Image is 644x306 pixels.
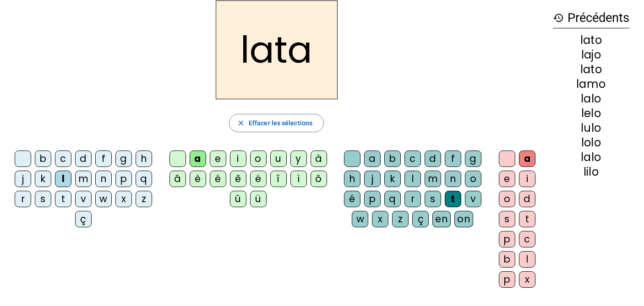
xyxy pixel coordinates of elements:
[553,35,629,46] div: lato
[384,150,401,167] div: b
[75,150,92,167] div: d
[15,191,31,207] div: r
[499,211,515,227] div: s
[95,191,112,207] div: w
[445,150,461,167] div: f
[372,211,388,227] div: x
[190,150,206,167] div: a
[95,171,112,187] div: n
[445,191,461,207] div: t
[404,191,421,207] div: r
[290,171,307,187] div: ï
[270,150,287,167] div: u
[136,171,152,187] div: q
[384,191,401,207] div: q
[404,171,421,187] div: l
[229,114,324,132] button: Effacer les sélections
[115,150,132,167] div: g
[425,150,441,167] div: d
[392,211,409,227] div: z
[344,191,360,207] div: é
[250,150,267,167] div: o
[75,191,92,207] div: v
[210,171,226,187] div: é
[553,64,629,75] div: lato
[553,108,629,119] div: lelo
[35,191,51,207] div: s
[519,150,535,167] div: a
[553,137,629,148] div: lolo
[136,150,152,167] div: h
[465,171,481,187] div: o
[425,171,441,187] div: m
[519,171,535,187] div: i
[311,150,327,167] div: à
[364,171,381,187] div: j
[454,211,473,227] div: on
[519,231,535,247] div: c
[216,0,338,99] h2: lata
[136,191,152,207] div: z
[384,171,401,187] div: k
[553,152,629,163] div: lalo
[95,150,112,167] div: f
[270,171,287,187] div: î
[465,191,481,207] div: v
[75,211,92,227] div: ç
[519,191,535,207] div: d
[344,171,360,187] div: h
[75,171,92,187] div: m
[519,211,535,227] div: t
[230,191,246,207] div: û
[499,231,515,247] div: p
[553,123,629,134] div: lulo
[499,251,515,268] div: b
[404,150,421,167] div: c
[237,119,245,127] mat-icon: close
[412,211,429,227] div: ç
[553,166,629,177] div: lilo
[115,191,132,207] div: x
[250,171,267,187] div: ë
[553,79,629,90] div: lamo
[553,8,629,28] h3: Précédents
[35,171,51,187] div: k
[250,191,267,207] div: ü
[364,150,381,167] div: a
[35,150,51,167] div: b
[465,150,481,167] div: g
[210,150,226,167] div: e
[249,118,312,129] span: Effacer les sélections
[55,150,71,167] div: c
[55,171,71,187] div: l
[364,191,381,207] div: p
[352,211,368,227] div: w
[519,271,535,288] div: x
[15,171,31,187] div: j
[230,150,246,167] div: i
[499,171,515,187] div: e
[311,171,327,187] div: ô
[230,171,246,187] div: ê
[553,93,629,104] div: lalo
[290,150,307,167] div: y
[499,191,515,207] div: o
[519,251,535,268] div: l
[499,271,515,288] div: p
[553,12,564,23] mat-icon: history
[55,191,71,207] div: t
[425,191,441,207] div: s
[169,171,186,187] div: â
[432,211,451,227] div: en
[190,171,206,187] div: è
[445,171,461,187] div: n
[115,171,132,187] div: p
[553,49,629,60] div: lajo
